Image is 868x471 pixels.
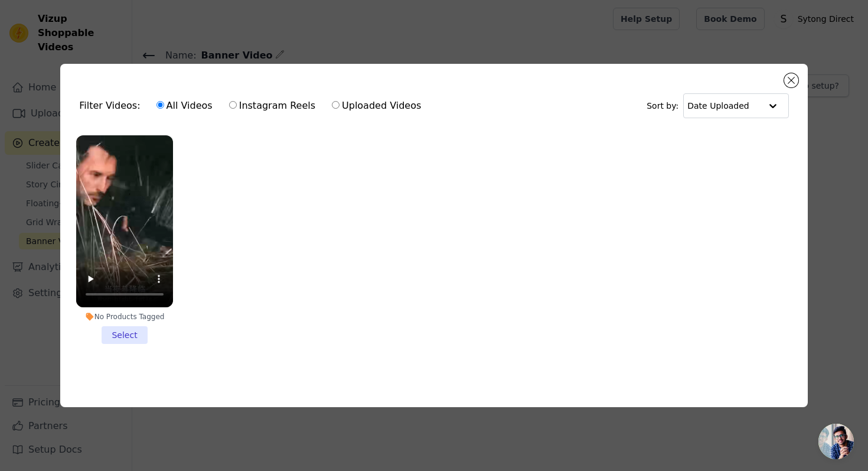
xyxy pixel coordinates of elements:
button: Close modal [784,73,798,87]
label: Instagram Reels [229,98,316,113]
label: Uploaded Videos [331,98,422,113]
div: Filter Videos: [79,92,428,119]
label: All Videos [156,98,213,113]
a: 开放式聊天 [818,424,854,459]
div: No Products Tagged [76,312,173,321]
div: Sort by: [647,93,789,118]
